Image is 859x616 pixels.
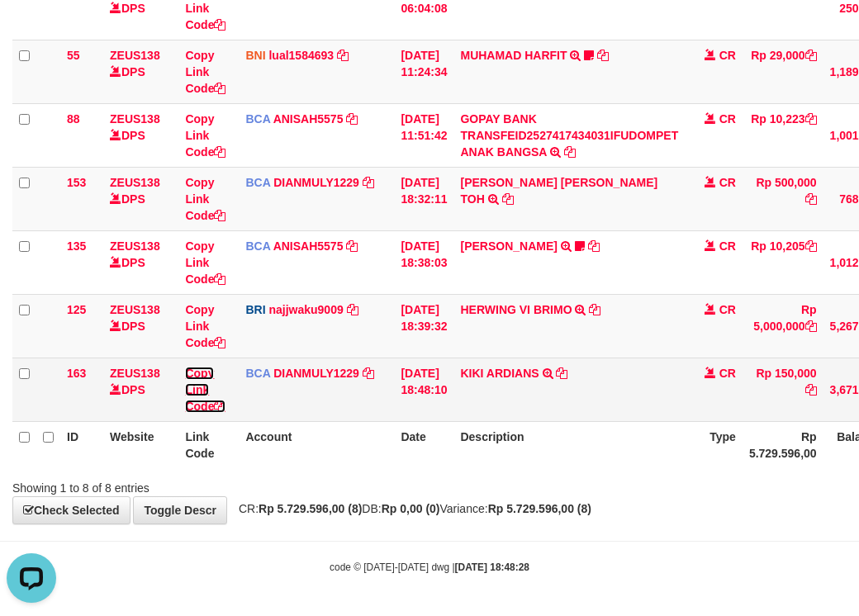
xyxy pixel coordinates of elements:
strong: Rp 5.729.596,00 (8) [488,502,591,515]
th: Rp 5.729.596,00 [743,421,823,468]
a: ZEUS138 [110,49,160,62]
a: [PERSON_NAME] [460,239,557,253]
a: Copy ANISAH5575 to clipboard [346,112,358,126]
td: Rp 150,000 [743,358,823,421]
a: Copy Link Code [185,112,225,159]
a: ZEUS138 [110,239,160,253]
th: Date [394,421,453,468]
td: [DATE] 18:48:10 [394,358,453,421]
td: DPS [103,230,178,294]
th: Link Code [178,421,239,468]
a: Copy DIANMULY1229 to clipboard [363,367,374,380]
td: Rp 5,000,000 [743,294,823,358]
td: Rp 10,223 [743,103,823,167]
span: 88 [67,112,80,126]
th: Account [239,421,394,468]
a: Copy CARINA OCTAVIA TOH to clipboard [502,192,514,206]
a: Copy Link Code [185,49,225,95]
span: 163 [67,367,86,380]
span: CR [719,176,736,189]
a: Copy Link Code [185,303,225,349]
span: 135 [67,239,86,253]
a: Copy GOPAY BANK TRANSFEID2527417434031IFUDOMPET ANAK BANGSA to clipboard [564,145,576,159]
td: Rp 500,000 [743,167,823,230]
a: Copy Rp 500,000 to clipboard [805,192,817,206]
a: Copy HERWING VI BRIMO to clipboard [589,303,600,316]
small: code © [DATE]-[DATE] dwg | [330,562,529,573]
a: [PERSON_NAME] [PERSON_NAME] TOH [460,176,657,206]
td: DPS [103,103,178,167]
span: CR [719,49,736,62]
a: ZEUS138 [110,303,160,316]
span: CR [719,239,736,253]
span: CR [719,303,736,316]
a: Copy Rp 29,000 to clipboard [805,49,817,62]
a: GOPAY BANK TRANSFEID2527417434031IFUDOMPET ANAK BANGSA [460,112,678,159]
td: Rp 29,000 [743,40,823,103]
td: [DATE] 11:51:42 [394,103,453,167]
a: Copy Link Code [185,367,225,413]
td: DPS [103,358,178,421]
a: DIANMULY1229 [273,367,359,380]
a: lual1584693 [268,49,334,62]
a: DIANMULY1229 [273,176,359,189]
a: Copy Rp 150,000 to clipboard [805,383,817,396]
span: 55 [67,49,80,62]
a: Copy MUHAMAD HARFIT to clipboard [597,49,609,62]
span: BRI [245,303,265,316]
button: Open LiveChat chat widget [7,7,56,56]
th: Description [453,421,685,468]
a: ZEUS138 [110,176,160,189]
td: [DATE] 18:38:03 [394,230,453,294]
a: Copy Link Code [185,176,225,222]
td: [DATE] 18:39:32 [394,294,453,358]
a: Copy Rp 10,223 to clipboard [805,112,817,126]
th: Type [685,421,743,468]
strong: Rp 0,00 (0) [382,502,440,515]
a: Copy KIKI ARDIANS to clipboard [556,367,567,380]
a: HERWING VI BRIMO [460,303,572,316]
span: 153 [67,176,86,189]
a: Check Selected [12,496,131,524]
td: [DATE] 18:32:11 [394,167,453,230]
td: Rp 10,205 [743,230,823,294]
th: ID [60,421,103,468]
span: BCA [245,176,270,189]
td: DPS [103,294,178,358]
a: ANISAH5575 [273,239,344,253]
a: Copy ANISAH5575 to clipboard [346,239,358,253]
span: CR: DB: Variance: [230,502,591,515]
span: BCA [245,239,270,253]
td: DPS [103,167,178,230]
span: BCA [245,112,270,126]
td: DPS [103,40,178,103]
a: Copy DIANMULY1229 to clipboard [363,176,374,189]
a: Copy lual1584693 to clipboard [337,49,349,62]
span: BNI [245,49,265,62]
a: Copy ALVIN AGUSTI to clipboard [588,239,600,253]
span: CR [719,112,736,126]
a: Copy Rp 10,205 to clipboard [805,239,817,253]
span: 125 [67,303,86,316]
strong: Rp 5.729.596,00 (8) [259,502,362,515]
a: Copy najjwaku9009 to clipboard [347,303,358,316]
a: Toggle Descr [133,496,227,524]
th: Website [103,421,178,468]
span: BCA [245,367,270,380]
div: Showing 1 to 8 of 8 entries [12,473,345,496]
a: Copy Link Code [185,239,225,286]
span: CR [719,367,736,380]
a: KIKI ARDIANS [460,367,539,380]
a: ZEUS138 [110,112,160,126]
a: ZEUS138 [110,367,160,380]
strong: [DATE] 18:48:28 [455,562,529,573]
a: MUHAMAD HARFIT [460,49,567,62]
a: Copy Rp 5,000,000 to clipboard [805,320,817,333]
a: najjwaku9009 [268,303,343,316]
td: [DATE] 11:24:34 [394,40,453,103]
a: ANISAH5575 [273,112,344,126]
